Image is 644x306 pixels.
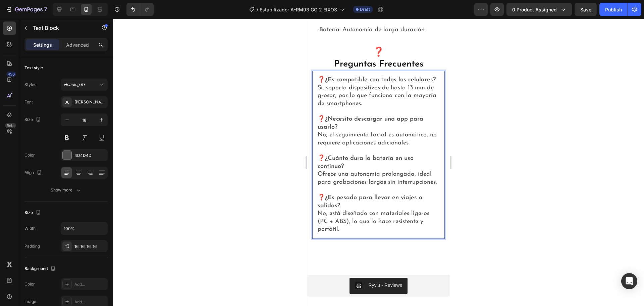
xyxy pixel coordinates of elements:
[74,152,106,159] div: 4D4D4D
[621,273,637,289] div: Open Intercom Messenger
[3,3,50,16] button: 7
[24,225,36,231] div: Width
[61,79,108,91] button: Heading 6*
[24,65,43,71] div: Text style
[260,6,337,13] span: Estabilizador A-RM93 GO 2 EIXOS
[599,3,628,16] button: Publish
[126,3,154,16] div: Undo/Redo
[24,299,36,305] div: Image
[74,244,106,250] div: 16, 16, 16, 16
[24,168,43,177] div: Align
[24,184,108,196] button: Show more
[44,5,47,13] p: 7
[506,3,572,16] button: 0 product assigned
[24,82,36,88] div: Styles
[24,264,57,273] div: Background
[33,41,52,48] p: Settings
[74,299,106,305] div: Add...
[575,3,597,16] button: Save
[24,243,40,249] div: Padding
[580,7,591,12] span: Save
[24,115,42,124] div: Size
[24,208,42,217] div: Size
[66,41,89,48] p: Advanced
[605,6,622,13] div: Publish
[257,6,258,13] span: /
[61,222,107,234] input: Auto
[5,123,16,128] div: Beta
[74,99,106,105] div: [PERSON_NAME]
[6,72,16,77] div: 450
[512,6,557,13] span: 0 product assigned
[51,187,82,193] div: Show more
[33,24,90,32] p: Text Block
[307,19,450,306] iframe: Design area
[24,152,35,158] div: Color
[24,99,33,105] div: Font
[360,6,370,12] span: Draft
[74,281,106,288] div: Add...
[64,82,86,88] span: Heading 6*
[24,281,35,287] div: Color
